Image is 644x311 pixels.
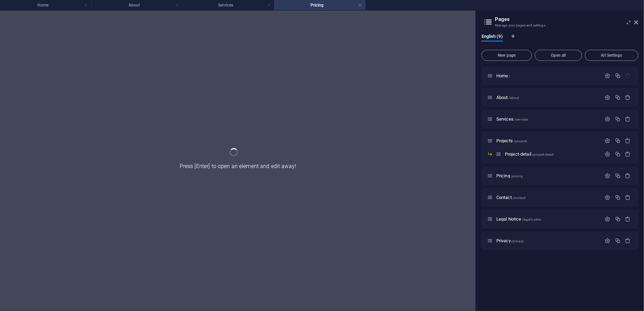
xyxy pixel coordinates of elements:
div: Duplicate [615,95,621,100]
div: Duplicate [615,138,621,144]
div: Settings [605,95,611,100]
div: Projects/projects [494,138,601,143]
div: Duplicate [615,116,621,122]
h4: Pricing [274,1,365,9]
div: Pricing/pricing [494,174,601,178]
div: Remove [625,95,631,100]
span: /services [514,118,528,121]
div: Remove [625,116,631,122]
span: Projects [496,138,527,143]
span: Contact [496,195,526,200]
div: Settings [605,195,611,200]
div: Duplicate [615,238,621,244]
span: /legal-notice [522,218,541,221]
button: All Settings [585,50,639,61]
div: Services/services [494,117,601,121]
h3: Manage your pages and settings [495,22,625,29]
span: Click to open page [496,238,524,243]
span: Services [496,116,528,122]
div: Remove [625,138,631,144]
h4: About [91,1,183,9]
div: Settings [605,151,611,157]
button: Open all [535,50,582,61]
div: Duplicate [615,173,621,179]
div: Settings [605,173,611,179]
div: Remove [625,216,631,222]
div: Remove [625,173,631,179]
span: Click to open page [496,73,510,78]
div: Settings [605,238,611,244]
span: Pricing [496,173,523,178]
span: About [496,95,519,100]
div: Privacy/privacy [494,238,601,243]
span: /pricing [511,174,523,178]
div: Project-detail/project-detail [503,152,601,156]
h2: Pages [495,16,639,22]
span: New page [485,53,529,57]
div: Remove [625,195,631,200]
button: New page [482,50,532,61]
div: About/about [494,95,601,100]
div: Duplicate [615,216,621,222]
div: Duplicate [615,195,621,200]
div: Settings [605,73,611,79]
div: Settings [605,138,611,144]
div: Contact/contact [494,195,601,200]
div: Legal Notice/legal-notice [494,217,601,221]
div: Home/ [494,74,601,78]
div: Duplicate [615,151,621,157]
div: Settings [605,216,611,222]
span: Open all [538,53,579,57]
div: Duplicate [615,73,621,79]
span: /projects [513,139,527,143]
span: Click to open page [505,152,553,157]
div: Settings [605,116,611,122]
h4: Services [183,1,274,9]
span: English (9) [482,32,503,42]
span: Click to open page [496,216,541,222]
span: / [509,74,510,78]
div: The startpage cannot be deleted [625,73,631,79]
span: /contact [512,196,526,200]
div: Remove [625,151,631,157]
span: /privacy [511,239,524,243]
span: All Settings [588,53,635,57]
span: /about [509,96,519,100]
span: /project-detail [532,153,553,156]
div: Language Tabs [482,34,639,47]
div: Remove [625,238,631,244]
